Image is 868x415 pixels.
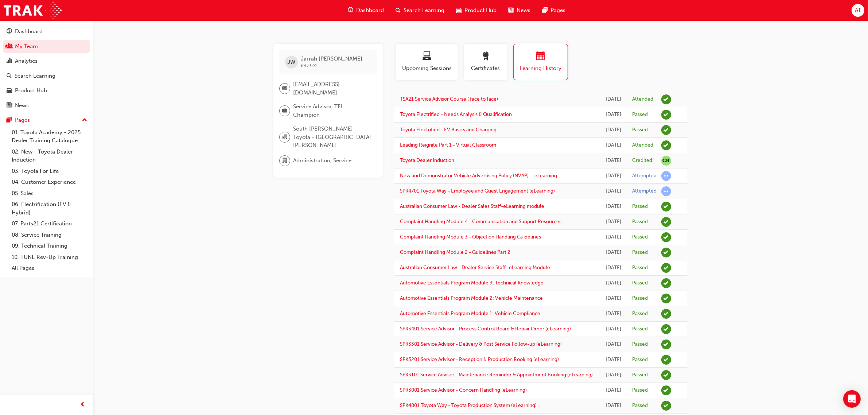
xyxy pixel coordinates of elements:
[517,6,530,15] span: News
[632,280,648,287] div: Passed
[536,3,571,18] a: pages-iconPages
[293,156,351,165] span: Administration, Service
[632,96,654,103] div: Attended
[661,125,671,135] span: learningRecordVerb_PASS-icon
[502,3,536,18] a: news-iconNews
[661,385,671,395] span: learningRecordVerb_PASS-icon
[513,44,568,80] button: Learning History
[7,28,12,35] span: guage-icon
[550,6,565,15] span: Pages
[632,218,648,225] div: Passed
[632,372,648,379] div: Passed
[400,234,541,240] a: Complaint Handling Module 3 - Objection Handling Guidelines
[661,324,671,334] span: learningRecordVerb_PASS-icon
[606,218,622,226] div: Fri Dec 13 2024 10:11:16 GMT+1100 (Australian Eastern Daylight Time)
[348,6,353,15] span: guage-icon
[400,172,557,179] a: New and Demonstrator Vehicle Advertising Policy (NVAP) – eLearning
[469,64,502,73] span: Certificates
[400,402,537,408] a: SPK4801 Toyota Way - Toyota Production System (eLearning)
[855,6,861,15] span: AT
[400,264,550,271] a: Australian Consumer Law - Dealer Service Staff- eLearning Module
[401,64,452,73] span: Upcoming Sessions
[661,263,671,273] span: learningRecordVerb_PASS-icon
[282,132,287,142] span: organisation-icon
[661,140,671,150] span: learningRecordVerb_ATTEND-icon
[400,142,496,148] a: Leading Reignite Part 1 - Virtual Classroom
[396,6,401,15] span: search-icon
[450,3,502,18] a: car-iconProduct Hub
[400,341,562,347] a: SPK3301 Service Advisor - Delivery & Post Service Follow-up (eLearning)
[390,3,450,18] a: search-iconSearch Learning
[4,2,62,19] img: Trak
[632,203,648,210] div: Passed
[661,401,671,411] span: learningRecordVerb_PASS-icon
[606,95,622,104] div: Tue Sep 09 2025 09:00:00 GMT+1000 (Australian Eastern Standard Time)
[632,387,648,394] div: Passed
[423,52,431,62] span: laptop-icon
[606,172,622,180] div: Thu Jan 09 2025 13:10:24 GMT+1100 (Australian Eastern Daylight Time)
[661,217,671,227] span: learningRecordVerb_PASS-icon
[661,370,671,380] span: learningRecordVerb_PASS-icon
[9,127,90,146] a: 01. Toyota Academy - 2025 Dealer Training Catalogue
[400,387,527,393] a: SPK3001 Service Advisor - Concern Handling (eLearning)
[7,117,12,124] span: pages-icon
[396,44,458,80] button: Upcoming Sessions
[293,80,371,97] span: [EMAIL_ADDRESS][DOMAIN_NAME]
[293,125,371,150] span: South [PERSON_NAME] Toyota - [GEOGRAPHIC_DATA][PERSON_NAME]
[661,309,671,319] span: learningRecordVerb_PASS-icon
[661,94,671,104] span: learningRecordVerb_ATTEND-icon
[400,127,497,133] a: Toyota Electrified - EV Basics and Charging
[9,252,90,263] a: 10. TUNE Rev-Up Training
[661,202,671,212] span: learningRecordVerb_PASS-icon
[82,116,87,125] span: up-icon
[3,113,90,127] button: Pages
[632,157,653,164] div: Credited
[632,295,648,302] div: Passed
[400,188,555,194] a: SPK4701 Toyota Way - Employee and Guest Engagement (eLearning)
[301,62,317,69] span: 647174
[661,171,671,181] span: learningRecordVerb_ATTEMPT-icon
[400,249,510,255] a: Complaint Handling Module 2 - Guidelines Part 2
[606,233,622,241] div: Fri Dec 13 2024 10:04:44 GMT+1100 (Australian Eastern Daylight Time)
[400,326,571,332] a: SPK3401 Service Advisor - Process Control Board & Repair Order (eLearning)
[632,264,648,271] div: Passed
[80,400,86,410] span: prev-icon
[661,186,671,196] span: learningRecordVerb_ATTEMPT-icon
[606,371,622,379] div: Wed Dec 04 2024 08:57:09 GMT+1100 (Australian Eastern Daylight Time)
[632,111,648,118] div: Passed
[606,402,622,410] div: Wed Dec 04 2024 08:00:41 GMT+1100 (Australian Eastern Daylight Time)
[3,69,90,83] a: Search Learning
[3,40,90,53] a: My Team
[9,229,90,241] a: 08. Service Training
[661,248,671,257] span: learningRecordVerb_PASS-icon
[9,188,90,199] a: 05. Sales
[400,356,559,362] a: SPK3201 Service Advisor - Reception & Production Booking (eLearning)
[606,356,622,364] div: Wed Dec 04 2024 09:00:12 GMT+1100 (Australian Eastern Daylight Time)
[282,84,287,93] span: email-icon
[3,99,90,112] a: News
[606,340,622,349] div: Wed Dec 04 2024 09:05:42 GMT+1100 (Australian Eastern Daylight Time)
[852,4,864,17] button: AT
[400,157,454,163] a: Toyota Dealer Induction
[7,43,12,50] span: people-icon
[282,106,287,116] span: briefcase-icon
[301,55,362,62] span: Jarrah [PERSON_NAME]
[632,326,648,333] div: Passed
[632,172,657,179] div: Attempted
[606,248,622,257] div: Fri Dec 13 2024 09:01:05 GMT+1100 (Australian Eastern Daylight Time)
[400,280,544,286] a: Automotive Essentials Program Module 3: Technical Knowledge
[9,240,90,252] a: 09. Technical Training
[632,402,648,409] div: Passed
[7,73,12,79] span: search-icon
[632,127,648,133] div: Passed
[15,86,47,95] div: Product Hub
[400,372,593,378] a: SPK3101 Service Advisor - Maintenance Reminder & Appointment Booking (eLearning)
[606,126,622,134] div: Fri Aug 08 2025 10:01:42 GMT+1000 (Australian Eastern Standard Time)
[9,263,90,274] a: All Pages
[9,146,90,166] a: 02. New - Toyota Dealer Induction
[7,102,12,109] span: news-icon
[536,52,545,62] span: calendar-icon
[661,232,671,242] span: learningRecordVerb_PASS-icon
[632,234,648,241] div: Passed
